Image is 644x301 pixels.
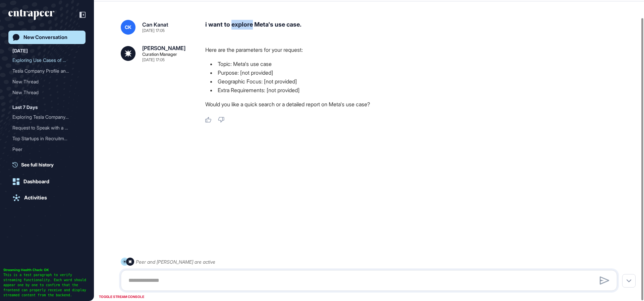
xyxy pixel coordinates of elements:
[12,144,82,155] div: Peer
[8,31,86,44] a: New Conversation
[12,161,86,168] a: See full history
[142,58,165,62] div: [DATE] 17:05
[12,66,82,76] div: Tesla Company Profile and Detailed Insights
[8,191,86,204] a: Activities
[8,175,86,188] a: Dashboard
[142,52,177,57] div: Curation Manager
[205,100,623,109] p: Would you like a quick search or a detailed report on Meta's use case?
[12,133,82,144] div: Top Startups in Recruitment Technology
[205,86,623,95] li: Extra Requirements: [not provided]
[125,25,131,30] span: CK
[12,55,82,66] div: Exploring Use Cases of Meta
[21,161,54,168] span: See full history
[12,103,38,111] div: Last 7 Days
[142,45,185,51] div: [PERSON_NAME]
[205,20,623,35] div: i want to explore Meta's use case.
[12,55,76,66] div: Exploring Use Cases of Me...
[142,29,165,33] div: [DATE] 17:05
[12,87,82,98] div: New Thread
[12,76,82,87] div: New Thread
[12,133,76,144] div: Top Startups in Recruitme...
[12,112,76,122] div: Exploring Tesla Company P...
[12,66,76,76] div: Tesla Company Profile and...
[8,9,54,20] div: entrapeer-logo
[12,47,28,55] div: [DATE]
[23,34,67,40] div: New Conversation
[205,68,623,77] li: Purpose: [not provided]
[136,258,215,266] div: Peer and [PERSON_NAME] are active
[24,195,47,201] div: Activities
[205,45,623,54] p: Here are the parameters for your request:
[142,22,168,27] div: Can Kanat
[12,144,76,155] div: Peer
[12,122,76,133] div: Request to Speak with a S...
[205,60,623,68] li: Topic: Meta's use case
[12,122,82,133] div: Request to Speak with a Scout Manager
[205,77,623,86] li: Geographic Focus: [not provided]
[12,112,82,122] div: Exploring Tesla Company Profile
[12,87,76,98] div: New Thread
[12,76,76,87] div: New Thread
[23,179,49,185] div: Dashboard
